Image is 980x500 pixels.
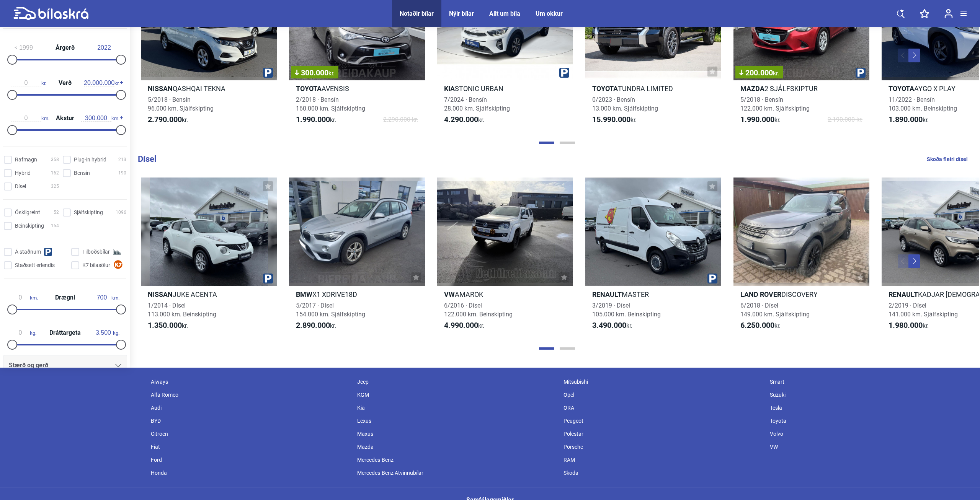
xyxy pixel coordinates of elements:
span: kr. [84,80,119,86]
div: Polestar [560,427,766,440]
h2: DISCOVERY [733,290,869,299]
b: 4.290.000 [444,115,478,124]
span: kr. [148,115,188,124]
span: 11/2022 · Bensín 103.000 km. Beinskipting [889,96,957,112]
span: kr. [296,115,336,124]
b: 1.980.000 [889,321,923,330]
span: Óskilgreint [15,208,40,217]
span: 2/2018 · Bensín 160.000 km. Sjálfskipting [296,96,365,112]
h2: JUKE ACENTA [141,290,277,299]
span: Beinskipting [15,222,44,230]
b: 1.990.000 [296,115,330,124]
span: kr. [328,70,335,77]
span: 162 [51,169,59,177]
span: Dísel [15,182,26,191]
span: kr. [773,70,779,77]
span: Stærð og gerð [9,360,48,371]
b: VW [444,290,455,298]
span: K7 bílasölur [82,261,110,269]
span: 325 [51,182,59,191]
b: 3.490.000 [592,321,626,330]
div: Maxus [353,427,560,440]
a: Notaðir bílar [400,10,434,17]
span: Staðsett erlendis [15,261,55,269]
h2: AMAROK [437,290,573,299]
b: 1.990.000 [740,115,774,124]
span: 2.290.000 kr. [383,115,418,124]
b: Mazda [740,85,764,93]
div: Peugeot [560,414,766,427]
div: ORA [560,401,766,414]
b: Renault [592,290,622,298]
span: km. [92,294,119,301]
span: Plug-in hybrid [74,156,106,164]
span: 7/2024 · Bensín 28.000 km. Sjálfskipting [444,96,510,112]
span: 154 [51,222,59,230]
a: Skoða fleiri dísel [927,154,968,164]
span: Dráttargeta [47,330,83,336]
button: Previous [898,254,909,268]
span: Árgerð [54,45,77,51]
div: Mitsubishi [560,375,766,388]
span: km. [81,115,119,122]
div: KGM [353,388,560,401]
h2: AVENSIS [289,84,425,93]
b: Nissan [148,290,173,298]
span: km. [11,294,38,301]
span: 358 [51,156,59,164]
b: Renault [889,290,918,298]
div: Opel [560,388,766,401]
div: Honda [147,466,353,479]
button: Next [908,49,920,62]
span: kr. [592,321,632,330]
span: kr. [148,321,188,330]
a: Nýir bílar [449,10,474,17]
b: 2.790.000 [148,115,182,124]
span: 200.000 [739,69,779,77]
span: kr. [444,321,484,330]
h2: QASHQAI TEKNA [141,84,277,93]
div: Mazda [353,440,560,453]
b: Toyota [592,85,618,93]
span: Drægni [53,295,77,301]
a: Um okkur [536,10,563,17]
a: NissanJUKE ACENTA1/2014 · Dísel113.000 km. Beinskipting1.350.000kr. [141,178,277,337]
a: Land RoverDISCOVERY6/2018 · Dísel149.000 km. Sjálfskipting6.250.000kr. [733,178,869,337]
div: Aiways [147,375,353,388]
a: BMWX1 XDRIVE18D5/2017 · Dísel154.000 km. Sjálfskipting2.890.000kr. [289,178,425,337]
div: Mercedes-Benz Atvinnubílar [353,466,560,479]
b: 2.890.000 [296,321,330,330]
span: 2/2019 · Dísel 141.000 km. Sjálfskipting [889,302,958,318]
div: Citroen [147,427,353,440]
span: km. [11,115,49,122]
h2: 2 SJÁLFSKIPTUR [733,84,869,93]
span: kr. [740,115,781,124]
b: Toyota [889,85,914,93]
div: Tesla [766,401,972,414]
span: 5/2018 · Bensín 96.000 km. Sjálfskipting [148,96,214,112]
b: 1.890.000 [889,115,923,124]
div: Jeep [353,375,560,388]
span: 6/2016 · Dísel 122.000 km. Beinskipting [444,302,513,318]
div: VW [766,440,972,453]
b: Land Rover [740,290,781,298]
div: Alfa Romeo [147,388,353,401]
b: Toyota [296,85,322,93]
span: 3/2019 · Dísel 105.000 km. Beinskipting [592,302,661,318]
span: Hybrid [15,169,31,177]
b: 4.990.000 [444,321,478,330]
span: kr. [11,80,46,86]
div: Audi [147,401,353,414]
span: Á staðnum [15,248,41,256]
b: Dísel [138,154,157,164]
button: Next [908,254,920,268]
span: kr. [740,321,781,330]
div: Volvo [766,427,972,440]
a: Allt um bíla [489,10,520,17]
span: 1096 [116,208,126,217]
span: 300.000 [295,69,335,77]
span: kg. [94,329,119,336]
